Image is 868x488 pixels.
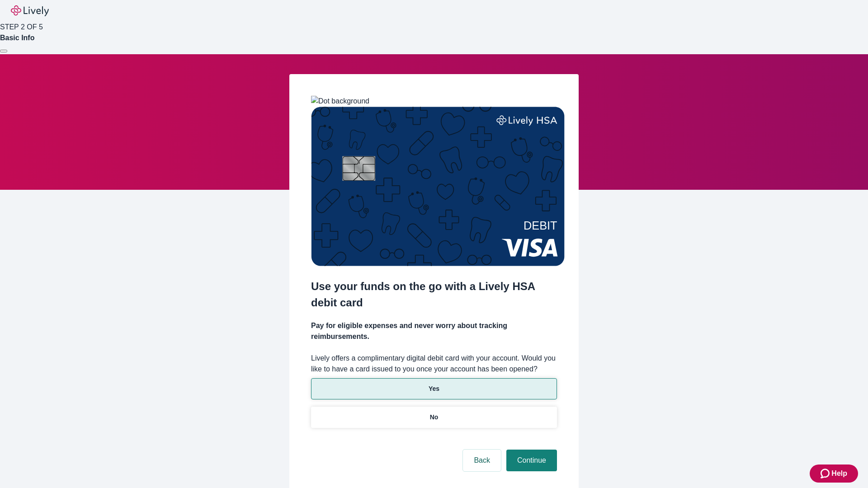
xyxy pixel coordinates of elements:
[11,5,49,16] img: Lively
[810,465,858,483] button: Zendesk support iconHelp
[311,96,369,107] img: Dot background
[311,320,557,342] h4: Pay for eligible expenses and never worry about tracking reimbursements.
[311,278,557,311] h2: Use your funds on the go with a Lively HSA debit card
[311,107,565,266] img: Debit card
[429,384,439,394] p: Yes
[311,353,557,375] label: Lively offers a complimentary digital debit card with your account. Would you like to have a card...
[311,378,557,399] button: Yes
[821,468,831,479] svg: Zendesk support icon
[831,468,847,479] span: Help
[463,450,501,471] button: Back
[430,413,439,422] p: No
[311,407,557,428] button: No
[506,450,557,471] button: Continue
